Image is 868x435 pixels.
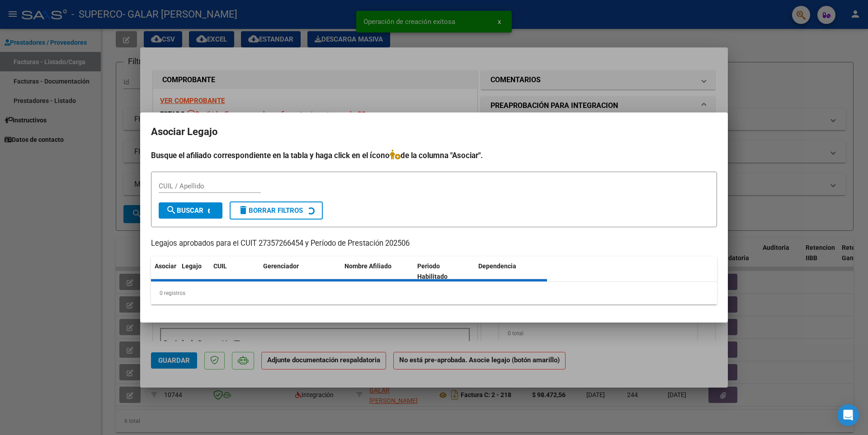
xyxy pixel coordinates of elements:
[238,205,249,215] mat-icon: delete
[151,150,717,161] h4: Busque el afiliado correspondiente en la tabla y haga click en el ícono de la columna "Asociar".
[166,205,177,215] mat-icon: search
[178,257,210,286] datatable-header-cell: Legajo
[151,238,717,249] p: Legajos aprobados para el CUIT 27357266454 y Período de Prestación 202506
[213,262,227,270] span: CUIL
[478,262,516,270] span: Dependencia
[263,262,299,270] span: Gerenciador
[238,206,303,215] span: Borrar Filtros
[417,262,448,280] span: Periodo Habilitado
[259,257,341,286] datatable-header-cell: Gerenciador
[182,262,202,270] span: Legajo
[159,202,222,219] button: Buscar
[151,123,717,140] h2: Asociar Legajo
[155,262,176,270] span: Asociar
[210,257,259,286] datatable-header-cell: CUIL
[230,201,323,220] button: Borrar Filtros
[475,257,547,286] datatable-header-cell: Dependencia
[166,206,203,215] span: Buscar
[344,262,392,270] span: Nombre Afiliado
[414,257,475,286] datatable-header-cell: Periodo Habilitado
[341,257,414,286] datatable-header-cell: Nombre Afiliado
[151,282,717,304] div: 0 registros
[151,257,178,286] datatable-header-cell: Asociar
[837,404,859,426] div: Open Intercom Messenger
